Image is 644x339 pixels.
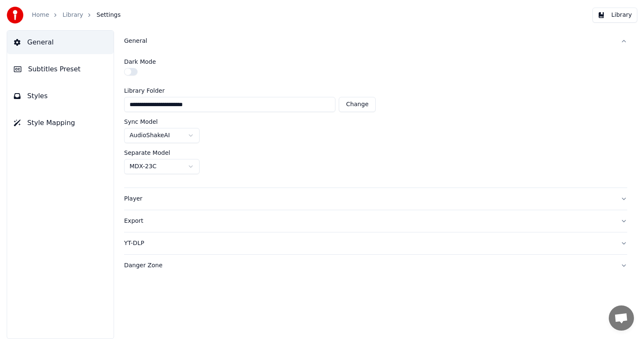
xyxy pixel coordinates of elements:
span: Styles [27,91,48,101]
button: YT-DLP [124,232,627,254]
div: General [124,52,627,188]
button: Danger Zone [124,255,627,276]
button: Styles [7,84,114,108]
nav: breadcrumb [32,11,121,19]
span: General [27,37,54,47]
button: General [124,30,627,52]
span: Settings [96,11,120,19]
button: Player [124,188,627,210]
span: Subtitles Preset [28,64,80,74]
span: Style Mapping [27,118,75,128]
a: Home [32,11,49,19]
div: YT-DLP [124,239,614,248]
a: Library [62,11,83,19]
label: Sync Model [124,119,158,125]
button: Library [592,8,637,23]
img: youka [7,7,23,23]
button: Export [124,210,627,232]
button: General [7,31,114,54]
label: Library Folder [124,88,376,94]
button: Subtitles Preset [7,57,114,81]
div: Export [124,217,614,225]
label: Separate Model [124,150,170,156]
button: Change [339,97,376,112]
div: Danger Zone [124,261,614,270]
button: Style Mapping [7,111,114,135]
label: Dark Mode [124,59,156,65]
div: General [124,37,614,45]
div: Player [124,195,614,203]
div: 打開聊天 [609,305,634,331]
